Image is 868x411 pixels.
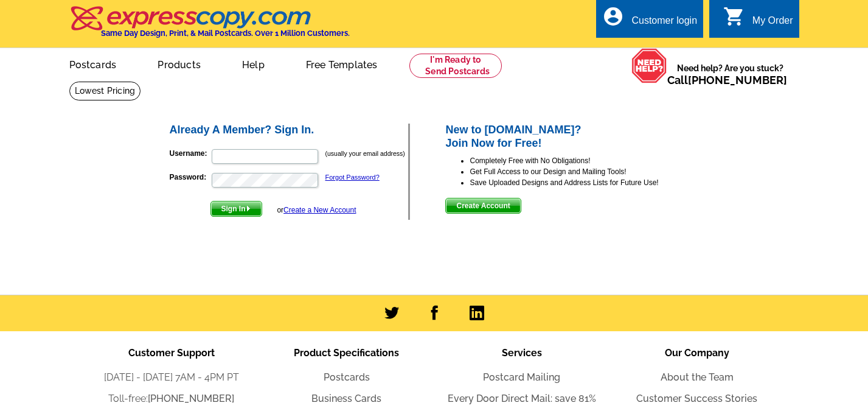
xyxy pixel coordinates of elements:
li: Get Full Access to our Design and Mailing Tools! [470,166,700,177]
span: Services [502,347,542,359]
a: Help [223,49,284,78]
a: About the Team [661,371,734,383]
a: Same Day Design, Print, & Mail Postcards. Over 1 Million Customers. [69,15,350,38]
li: Toll-free: [84,392,259,406]
a: Forgot Password? [325,174,380,181]
span: Call [667,74,787,86]
label: Username: [170,148,210,159]
a: Products [138,49,220,78]
a: Free Templates [286,49,397,78]
a: [PHONE_NUMBER] [688,74,787,86]
i: shopping_cart [723,5,745,27]
li: Save Uploaded Designs and Address Lists for Future Use! [470,177,700,188]
a: Postcards [324,371,370,383]
span: Our Company [665,347,729,359]
button: Create Account [445,198,521,214]
a: Business Cards [311,393,381,404]
img: help [631,48,667,83]
a: shopping_cart My Order [723,13,793,29]
h2: New to [DOMAIN_NAME]? Join Now for Free! [445,124,700,150]
a: Create a New Account [283,206,356,214]
span: Need help? Are you stuck? [667,62,793,86]
small: (usually your email address) [325,150,405,157]
span: Customer Support [128,347,215,359]
div: Customer login [631,15,697,32]
li: [DATE] - [DATE] 7AM - 4PM PT [84,370,259,385]
div: or [277,205,356,216]
span: Product Specifications [294,347,399,359]
i: account_circle [602,5,624,27]
div: My Order [752,15,793,32]
li: Completely Free with No Obligations! [470,155,700,166]
h4: Same Day Design, Print, & Mail Postcards. Over 1 Million Customers. [101,29,350,38]
button: Sign In [210,201,262,217]
a: [PHONE_NUMBER] [148,393,234,404]
a: Postcard Mailing [483,371,560,383]
label: Password: [170,172,210,183]
a: Customer Success Stories [636,393,757,404]
a: Postcards [50,49,136,78]
a: Every Door Direct Mail: save 81% [448,393,596,404]
span: Sign In [211,202,262,216]
a: account_circle Customer login [602,13,697,29]
span: Create Account [446,198,520,213]
h2: Already A Member? Sign In. [170,124,409,137]
img: button-next-arrow-white.png [246,206,251,211]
